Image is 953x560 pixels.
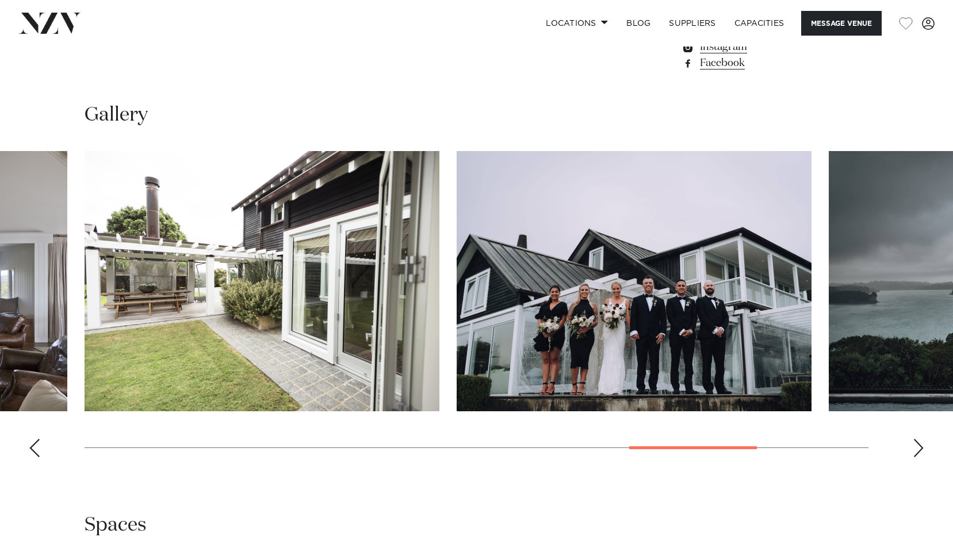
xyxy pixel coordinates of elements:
[617,11,660,36] a: BLOG
[85,512,147,538] h2: Spaces
[725,11,794,36] a: Capacities
[537,11,617,36] a: Locations
[18,13,81,33] img: nzv-logo.png
[681,55,868,71] a: Facebook
[681,39,868,55] a: Instagram
[85,151,439,411] swiper-slide: 10 / 13
[801,11,882,36] button: Message Venue
[457,151,812,411] swiper-slide: 11 / 13
[85,102,148,128] h2: Gallery
[660,11,725,36] a: SUPPLIERS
